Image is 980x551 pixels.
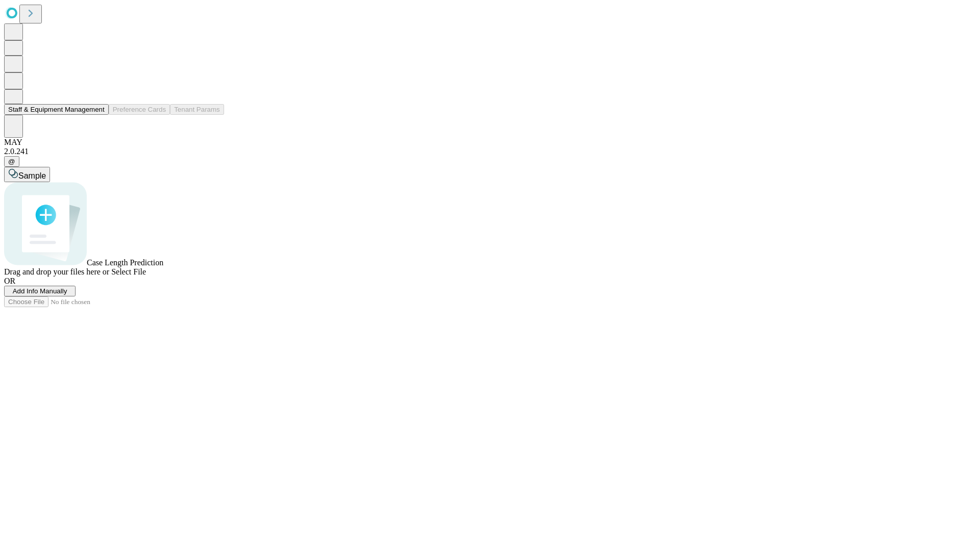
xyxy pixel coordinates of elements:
button: Staff & Equipment Management [4,104,109,115]
div: 2.0.241 [4,147,976,156]
span: @ [8,158,15,165]
button: @ [4,156,19,167]
span: OR [4,277,15,285]
button: Tenant Params [170,104,224,115]
button: Preference Cards [109,104,170,115]
div: MAY [4,138,976,147]
span: Select File [111,267,146,276]
button: Add Info Manually [4,286,76,296]
span: Case Length Prediction [87,258,163,267]
span: Add Info Manually [13,287,67,295]
span: Sample [18,171,46,180]
span: Drag and drop your files here or [4,267,109,276]
button: Sample [4,167,50,182]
